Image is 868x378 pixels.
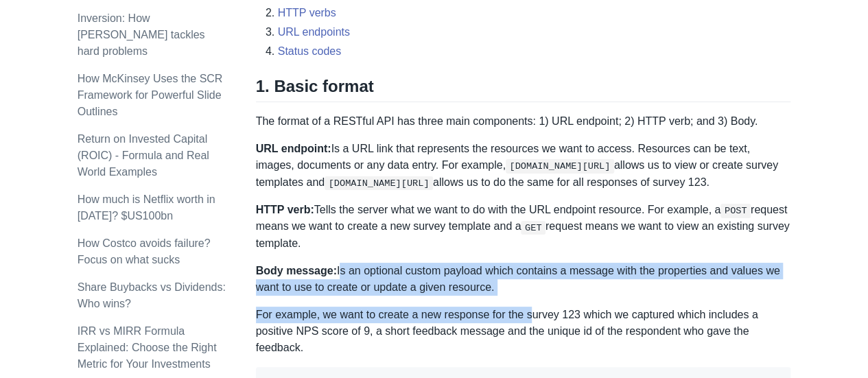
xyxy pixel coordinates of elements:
code: POST [720,204,751,217]
a: How much is Netflix worth in [DATE]? $US100bn [78,193,215,222]
strong: URL endpoint: [256,143,331,154]
p: The format of a RESTful API has three main components: 1) URL endpoint; 2) HTTP verb; and 3) Body. [256,113,791,130]
a: Share Buybacks vs Dividends: Who wins? [78,281,226,309]
a: IRR vs MIRR Formula Explained: Choose the Right Metric for Your Investments [78,325,217,370]
p: For example, we want to create a new response for the survey 123 which we captured which includes... [256,307,791,356]
h2: 1. Basic format [256,76,791,102]
code: [DOMAIN_NAME][URL] [325,176,433,190]
a: How Costco avoids failure? Focus on what sucks [78,237,211,265]
a: HTTP verbs [278,7,336,19]
a: Inversion: How [PERSON_NAME] tackles hard problems [78,12,205,57]
a: How McKinsey Uses the SCR Framework for Powerful Slide Outlines [78,73,223,117]
strong: Body message: [256,265,337,276]
a: Status codes [278,45,342,57]
a: Return on Invested Capital (ROIC) - Formula and Real World Examples [78,133,209,178]
p: Is an optional custom payload which contains a message with the properties and values we want to ... [256,263,791,296]
strong: HTTP verb: [256,204,314,215]
a: URL endpoints [278,26,350,38]
code: GET [521,221,545,235]
code: [DOMAIN_NAME][URL] [506,159,614,173]
p: Tells the server what we want to do with the URL endpoint resource. For example, a request means ... [256,202,791,252]
p: Is a URL link that represents the resources we want to access. Resources can be text, images, doc... [256,141,791,191]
